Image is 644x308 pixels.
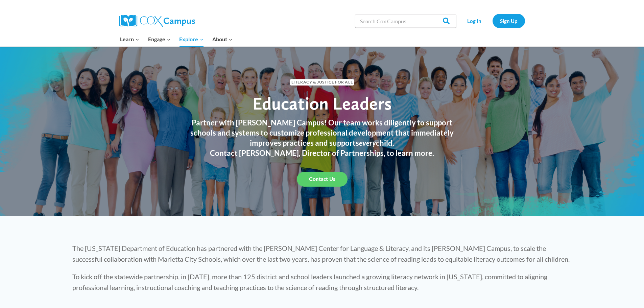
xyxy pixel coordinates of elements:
[120,35,139,44] span: Learn
[297,172,348,187] a: Contact Us
[355,14,456,28] input: Search Cox Campus
[184,148,461,158] h3: Contact [PERSON_NAME], Director of Partnerships, to learn more.
[148,35,171,44] span: Engage
[116,32,237,46] nav: Primary Navigation
[253,93,391,114] span: Education Leaders
[184,118,461,148] h3: Partner with [PERSON_NAME] Campus! Our team works diligently to support schools and systems to cu...
[493,14,525,28] a: Sign Up
[212,35,233,44] span: About
[309,176,335,182] span: Contact Us
[179,35,204,44] span: Explore
[460,14,489,28] a: Log In
[460,14,525,28] nav: Secondary Navigation
[290,79,354,86] span: Literacy & Justice for All
[119,15,195,27] img: Cox Campus
[359,138,376,147] em: every
[72,271,572,293] p: To kick off the statewide partnership, in [DATE], more than 125 district and school leaders launc...
[72,243,572,264] p: The [US_STATE] Department of Education has partnered with the [PERSON_NAME] Center for Language &...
